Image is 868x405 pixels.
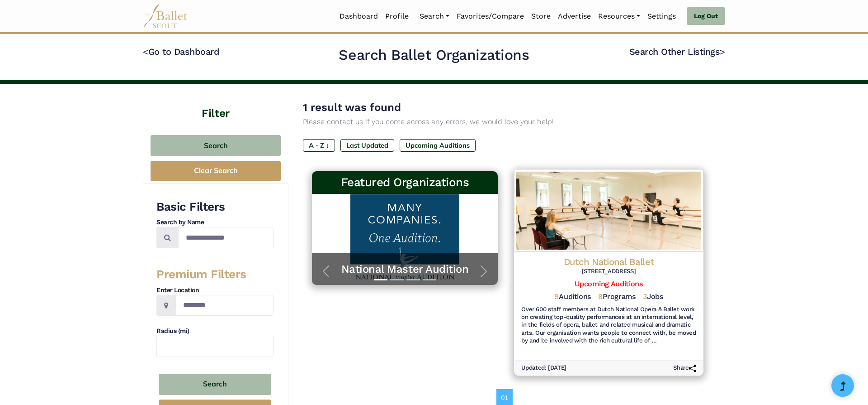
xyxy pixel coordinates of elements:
h4: Dutch National Ballet [521,256,696,268]
a: Search [416,7,453,26]
h5: Programs [598,293,635,302]
a: Search Other Listings> [629,46,725,57]
h4: Enter Location [156,286,274,295]
button: Clear Search [151,161,281,181]
button: Slide 3 [406,275,420,285]
h6: Updated: [DATE] [521,364,566,372]
h3: Basic Filters [156,199,274,215]
h6: Share [673,364,696,372]
a: Favorites/Compare [453,7,528,26]
code: < [143,46,148,57]
input: Location [175,295,274,316]
a: Profile [382,7,412,26]
a: Dashboard [336,7,382,26]
h5: Auditions [554,293,591,302]
h6: [STREET_ADDRESS] [521,268,696,275]
a: National Master Audition [321,262,489,276]
a: Store [528,7,554,26]
h4: Search by Name [156,218,274,227]
h4: Radius (mi) [156,327,274,336]
label: Last Updated [340,139,394,152]
a: Resources [594,7,644,26]
img: Logo [514,169,703,252]
a: Log Out [687,7,725,25]
h3: Featured Organizations [319,175,491,190]
a: <Go to Dashboard [143,46,219,57]
p: Please contact us if you come across any errors, we would love your help! [303,116,711,128]
h4: Filter [143,84,288,121]
button: Search [151,135,281,156]
a: Settings [644,7,679,26]
h2: Search Ballet Organizations [339,46,529,65]
input: Search by names... [178,227,274,248]
span: 8 [598,293,603,301]
label: A - Z ↓ [303,139,335,152]
a: Upcoming Auditions [575,279,642,288]
h3: Premium Filters [156,267,274,282]
button: Slide 2 [390,275,404,285]
button: Slide 1 [374,275,387,285]
span: 1 result was found [303,101,401,114]
button: Search [159,374,271,395]
span: 9 [554,293,559,301]
code: > [720,46,725,57]
h5: Jobs [643,293,663,302]
button: Slide 4 [423,275,436,285]
label: Upcoming Auditions [400,139,476,152]
h6: Over 600 staff members at Dutch National Opera & Ballet work on creating top-quality performances... [521,306,696,345]
a: Advertise [554,7,594,26]
span: 3 [643,293,647,301]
